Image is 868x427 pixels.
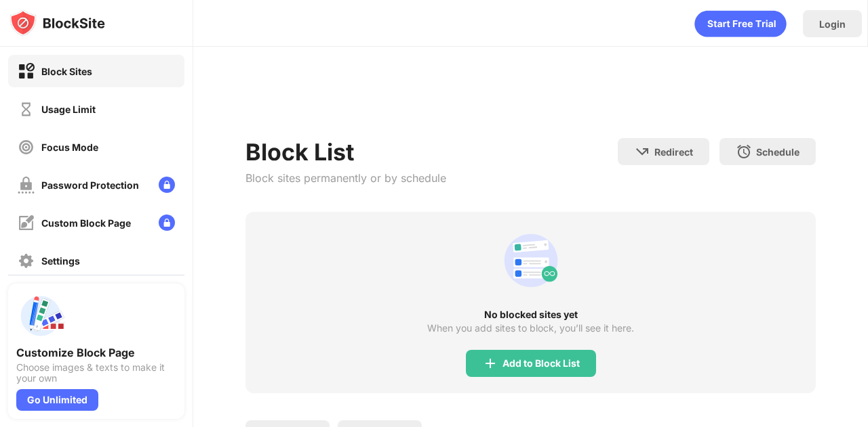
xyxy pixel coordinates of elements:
[245,85,816,122] iframe: Banner
[245,138,446,166] div: Block List
[18,139,35,156] img: focus-off.svg
[18,63,35,80] img: block-on.svg
[41,66,92,77] div: Block Sites
[18,177,35,194] img: password-protection-off.svg
[245,171,446,185] div: Block sites permanently or by schedule
[16,346,176,359] div: Customize Block Page
[18,101,35,118] img: time-usage-off.svg
[159,177,175,193] img: lock-menu.svg
[41,255,80,267] div: Settings
[16,389,98,411] div: Go Unlimited
[159,215,175,231] img: lock-menu.svg
[245,309,816,320] div: No blocked sites yet
[41,141,98,153] div: Focus Mode
[16,362,176,384] div: Choose images & texts to make it your own
[41,104,96,115] div: Usage Limit
[654,146,693,158] div: Redirect
[819,18,846,30] div: Login
[16,292,65,340] img: push-custom-page.svg
[498,228,564,293] div: animation
[502,358,580,369] div: Add to Block List
[18,215,35,231] img: customize-block-page-off.svg
[41,217,131,229] div: Custom Block Page
[427,323,634,334] div: When you add sites to block, you’ll see it here.
[9,9,105,37] img: logo-blocksite.svg
[694,10,787,37] div: animation
[756,146,800,158] div: Schedule
[41,179,139,191] div: Password Protection
[18,252,35,269] img: settings-off.svg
